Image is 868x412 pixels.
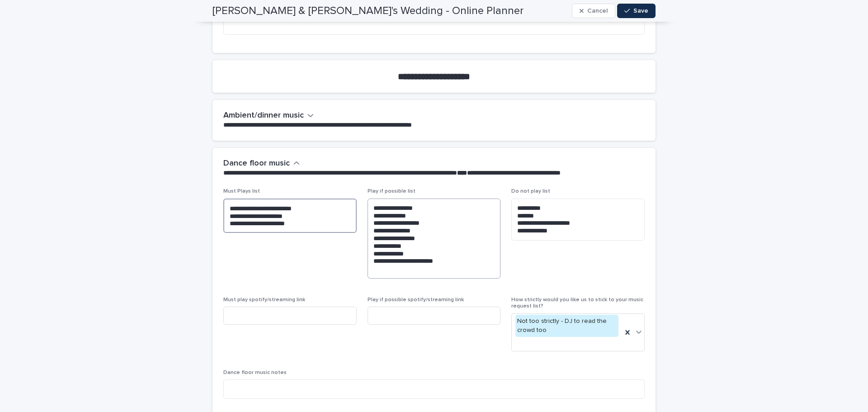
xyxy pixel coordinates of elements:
[368,297,464,303] span: Play if possible spotify/streaming link
[511,297,643,309] span: How strictly would you like us to stick to your music request list?
[587,8,608,14] span: Cancel
[212,5,524,18] h2: [PERSON_NAME] & [PERSON_NAME]'s Wedding - Online Planner
[617,4,656,18] button: Save
[368,189,415,194] span: Play if possible list
[223,159,300,169] button: Dance floor music
[223,370,287,375] span: Dance floor music notes
[511,189,550,194] span: Do not play list
[223,159,290,169] h2: Dance floor music
[223,189,260,194] span: Must Plays list
[572,4,615,18] button: Cancel
[223,297,305,303] span: Must play spotify/streaming link
[633,8,648,14] span: Save
[515,315,618,337] div: Not too strictly - DJ to read the crowd too
[223,111,314,121] button: Ambient/dinner music
[223,111,304,121] h2: Ambient/dinner music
